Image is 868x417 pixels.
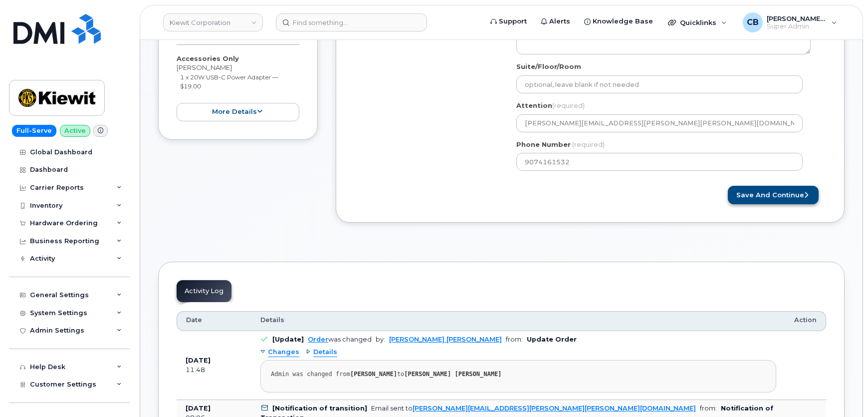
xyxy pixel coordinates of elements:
span: Support [499,16,527,26]
div: 11:48 [186,366,242,375]
a: [PERSON_NAME] [PERSON_NAME] [389,336,502,343]
span: Details [313,348,337,357]
div: Chris Brian [736,12,844,32]
label: Attention [516,101,585,110]
span: from: [700,405,717,412]
a: Knowledge Base [577,11,660,31]
a: [PERSON_NAME][EMAIL_ADDRESS][PERSON_NAME][PERSON_NAME][DOMAIN_NAME] [413,405,696,412]
label: Phone Number [516,140,571,149]
label: Suite/Floor/Room [516,62,581,71]
span: [PERSON_NAME] [PERSON_NAME] [767,14,827,22]
b: Update Order [527,336,577,343]
input: Find something... [276,13,427,31]
span: Changes [268,348,299,357]
div: Admin was changed from to [271,371,766,378]
b: [Update] [272,336,304,343]
a: Order [308,336,328,343]
div: Email sent to [371,405,696,412]
span: Date [186,316,202,325]
a: Support [483,11,534,31]
a: Kiewit Corporation [163,13,263,31]
span: (required) [572,140,605,148]
div: was changed [308,336,372,343]
span: (required) [552,101,585,109]
b: [DATE] [186,405,211,412]
strong: Accessories Only [177,54,239,62]
th: Action [785,311,826,331]
span: by: [376,336,385,343]
b: [DATE] [186,357,211,364]
a: Alerts [534,11,577,31]
span: Details [260,316,284,325]
iframe: Messenger Launcher [825,374,861,410]
span: from: [506,336,523,343]
span: Super Admin [767,22,827,30]
button: more details [177,103,299,121]
strong: [PERSON_NAME] [PERSON_NAME] [404,371,501,378]
button: Save and Continue [728,186,819,204]
div: Quicklinks [661,12,734,32]
div: [PERSON_NAME] [177,54,299,121]
small: 1 x 20W USB-C Power Adapter — $19.00 [180,73,278,90]
span: Quicklinks [680,18,716,26]
span: CB [747,16,759,28]
b: [Notification of transition] [272,405,367,412]
span: Knowledge Base [593,16,653,26]
input: optional, leave blank if not needed [516,75,803,93]
span: Alerts [549,16,570,26]
strong: [PERSON_NAME] [350,371,397,378]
